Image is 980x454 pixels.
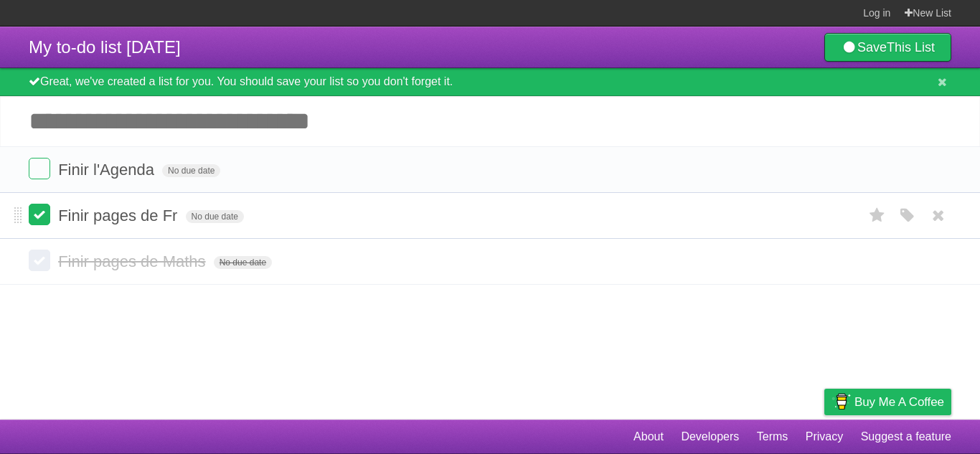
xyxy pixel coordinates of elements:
span: My to-do list [DATE] [29,37,181,57]
span: No due date [214,256,272,269]
label: Done [29,250,50,271]
a: Developers [681,423,739,450]
b: This List [887,40,935,55]
label: Done [29,158,50,179]
label: Star task [864,204,891,227]
span: Buy me a coffee [854,389,944,415]
a: Privacy [806,423,843,450]
a: SaveThis List [824,33,951,62]
span: No due date [162,164,220,177]
span: No due date [186,210,244,223]
a: About [633,423,664,450]
label: Done [29,204,50,225]
span: Finir l'Agenda [58,161,158,179]
span: Finir pages de Maths [58,252,209,270]
a: Suggest a feature [861,423,951,450]
span: Finir pages de Fr [58,207,181,224]
a: Terms [757,423,788,450]
img: Buy me a coffee [831,389,851,414]
a: Buy me a coffee [824,389,951,415]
